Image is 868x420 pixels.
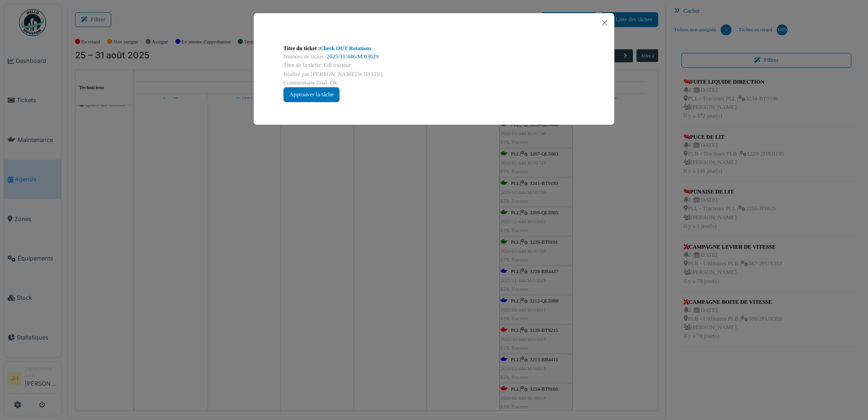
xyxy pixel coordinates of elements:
[283,61,585,70] div: Titre de la tâche: Edl tracteur
[283,52,585,61] div: Numéro de ticket :
[283,70,585,79] div: Réalisé par [PERSON_NAME] le [DATE]
[320,45,372,52] a: Check OUT Rotations
[327,53,379,60] a: 2025/11/446/M/03029
[599,17,611,29] button: Close
[283,79,585,87] div: Commentaire final: Ok
[283,87,340,102] div: Approuver la tâche
[283,44,585,52] div: Titre du ticket :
